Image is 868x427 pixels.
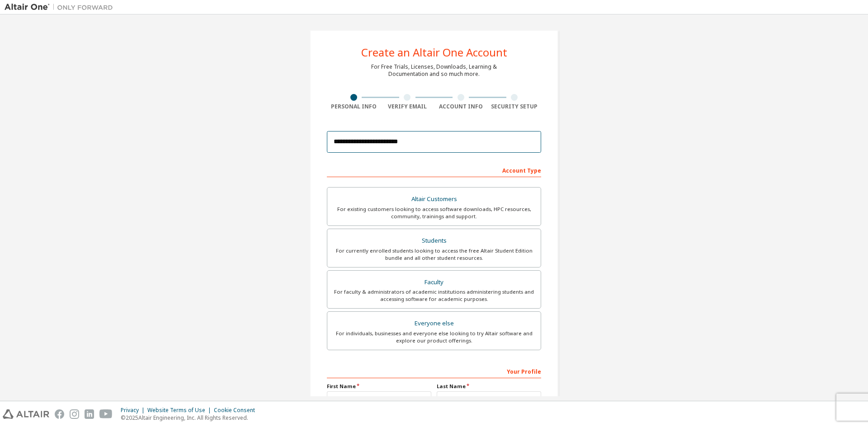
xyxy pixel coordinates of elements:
[5,3,118,12] img: Altair One
[361,47,507,58] div: Create an Altair One Account
[333,206,535,220] div: For existing customers looking to access software downloads, HPC resources, community, trainings ...
[488,103,542,110] div: Security Setup
[55,409,64,419] img: facebook.svg
[371,63,497,78] div: For Free Trials, Licenses, Downloads, Learning & Documentation and so much more.
[327,364,541,378] div: Your Profile
[147,407,214,414] div: Website Terms of Use
[70,409,79,419] img: instagram.svg
[333,330,535,344] div: For individuals, businesses and everyone else looking to try Altair software and explore our prod...
[121,414,260,422] p: © 2025 Altair Engineering, Inc. All Rights Reserved.
[333,193,535,206] div: Altair Customers
[327,383,431,390] label: First Name
[99,409,113,419] img: youtube.svg
[214,407,260,414] div: Cookie Consent
[381,103,434,110] div: Verify Email
[327,163,541,177] div: Account Type
[333,235,535,247] div: Students
[327,103,381,110] div: Personal Info
[333,276,535,289] div: Faculty
[85,409,94,419] img: linkedin.svg
[3,409,49,419] img: altair_logo.svg
[121,407,147,414] div: Privacy
[434,103,488,110] div: Account Info
[437,383,541,390] label: Last Name
[333,247,535,262] div: For currently enrolled students looking to access the free Altair Student Edition bundle and all ...
[333,288,535,303] div: For faculty & administrators of academic institutions administering students and accessing softwa...
[333,317,535,330] div: Everyone else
